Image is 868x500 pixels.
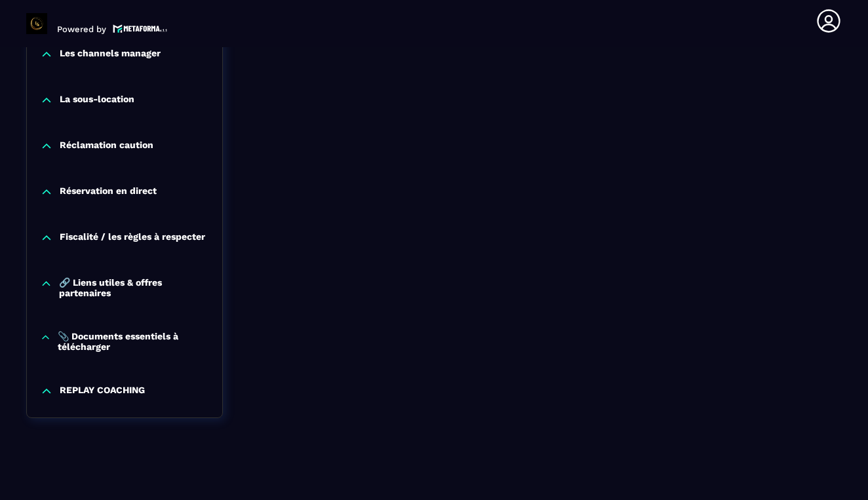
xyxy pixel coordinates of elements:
img: logo [113,23,168,34]
p: REPLAY COACHING [60,385,145,398]
p: Powered by [57,24,106,34]
p: Les channels manager [60,48,161,61]
p: 📎 Documents essentiels à télécharger [58,331,209,352]
p: Réclamation caution [60,140,153,153]
p: Réservation en direct [60,185,157,199]
p: Fiscalité / les règles à respecter [60,231,205,244]
p: La sous-location [60,94,134,107]
img: logo-branding [26,13,47,34]
p: 🔗 Liens utiles & offres partenaires [59,277,209,298]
